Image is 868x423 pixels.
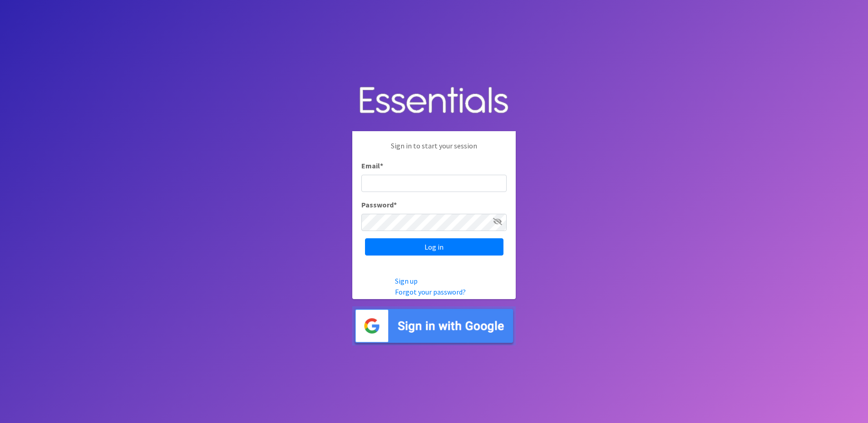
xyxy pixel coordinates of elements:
[352,306,516,346] img: Sign in with Google
[352,78,516,124] img: Human Essentials
[395,287,466,296] a: Forgot your password?
[361,160,383,171] label: Email
[365,238,503,256] input: Log in
[361,199,397,210] label: Password
[361,140,507,160] p: Sign in to start your session
[394,200,397,209] abbr: required
[380,161,383,170] abbr: required
[395,276,418,285] a: Sign up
